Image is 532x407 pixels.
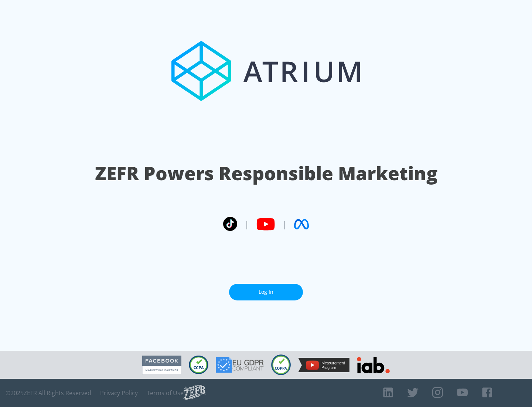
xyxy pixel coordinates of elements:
a: Terms of Use [147,389,184,397]
img: Facebook Marketing Partner [142,356,181,374]
img: YouTube Measurement Program [298,358,349,372]
img: COPPA Compliant [271,354,291,375]
img: GDPR Compliant [216,357,264,373]
img: CCPA Compliant [189,356,208,374]
span: © 2025 ZEFR All Rights Reserved [6,389,91,397]
img: IAB [357,357,390,373]
span: | [282,219,287,230]
h1: ZEFR Powers Responsible Marketing [95,161,437,186]
a: Privacy Policy [100,389,138,397]
span: | [245,219,249,230]
a: Log In [229,284,303,300]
